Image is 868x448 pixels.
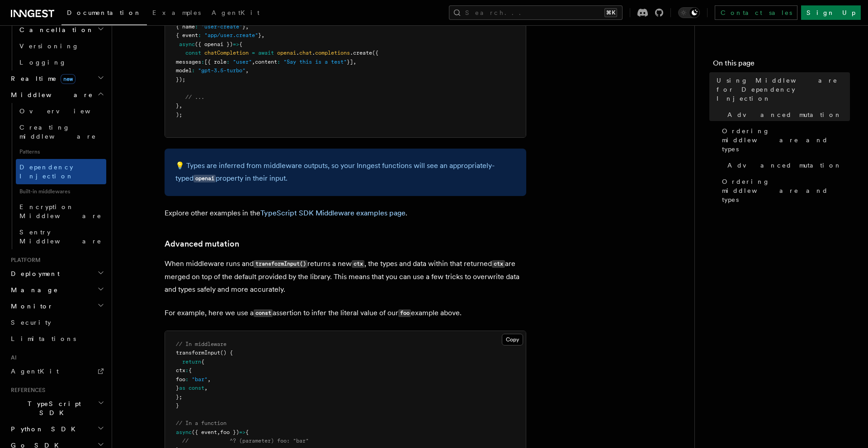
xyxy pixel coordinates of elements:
[245,429,249,435] span: {
[16,38,106,54] a: Versioning
[678,7,700,18] button: Toggle dark mode
[176,76,185,83] span: });
[11,335,76,342] span: Limitations
[7,298,106,314] button: Monitor
[176,67,192,74] span: model
[7,302,53,311] span: Monitor
[7,285,58,294] span: Manage
[176,420,226,426] span: // In a function
[16,145,106,159] span: Patterns
[19,163,74,180] span: Dependency Injection
[204,50,249,56] span: chatCompletion
[165,238,239,250] a: Advanced mutation
[261,32,264,38] span: ,
[195,41,233,47] span: ({ openai })
[175,159,515,185] p: 💡 Types are inferred from middleware outputs, so your Inngest functions will see an appropriately...
[398,309,411,317] code: foo
[204,385,208,391] span: ,
[176,341,226,347] span: // In middleware
[201,359,204,365] span: {
[727,110,842,119] span: Advanced mutation
[185,367,189,373] span: :
[7,269,60,278] span: Deployment
[206,3,265,24] a: AgentKit
[492,260,505,268] code: ctx
[176,429,192,435] span: async
[724,107,850,123] a: Advanced mutation
[204,32,258,38] span: "app/user.create"
[179,103,182,109] span: ,
[195,23,198,30] span: :
[165,207,526,219] p: Explore other examples in the .
[16,224,106,249] a: Sentry Middleware
[185,50,201,56] span: const
[277,59,280,65] span: :
[7,314,106,331] a: Security
[724,157,850,173] a: Advanced mutation
[7,363,106,379] a: AgentKit
[176,59,201,65] span: messages
[7,90,93,99] span: Middleware
[176,350,220,356] span: transformInput
[233,41,239,47] span: =>
[255,59,277,65] span: content
[201,23,242,30] span: "user-create"
[727,161,842,170] span: Advanced mutation
[7,354,17,361] span: AI
[7,396,106,421] button: TypeScript SDK
[182,438,309,444] span: // ^? (parameter) foo: "bar"
[239,429,245,435] span: =>
[176,376,185,383] span: foo
[192,429,217,435] span: ({ event
[182,359,201,365] span: return
[176,103,179,109] span: }
[176,32,198,38] span: { event
[16,184,106,199] span: Built-in middlewares
[7,74,75,83] span: Realtime
[19,107,113,115] span: Overview
[7,87,106,103] button: Middleware
[7,70,106,87] button: Realtimenew
[179,385,185,391] span: as
[258,32,261,38] span: }
[258,50,274,56] span: await
[347,59,353,65] span: }]
[176,402,179,409] span: }
[212,9,259,16] span: AgentKit
[252,50,255,56] span: =
[7,331,106,347] a: Limitations
[61,3,147,25] a: Documentation
[242,23,245,30] span: }
[239,41,242,47] span: {
[277,50,296,56] span: openai
[722,177,850,204] span: Ordering middleware and types
[7,282,106,298] button: Manage
[7,421,106,437] button: Python SDK
[715,5,797,20] a: Contact sales
[16,159,106,184] a: Dependency Injection
[176,394,182,400] span: };
[192,376,208,383] span: "bar"
[315,50,350,56] span: completions
[19,42,79,50] span: Versioning
[245,67,249,74] span: ,
[147,3,206,24] a: Examples
[254,260,307,268] code: transformInput()
[353,59,356,65] span: ,
[176,367,185,373] span: ctx
[185,94,204,100] span: // ...
[801,5,861,20] a: Sign Up
[352,260,364,268] code: ctx
[189,385,204,391] span: const
[7,425,81,434] span: Python SDK
[176,23,195,30] span: { name
[189,367,192,373] span: {
[19,203,102,219] span: Encryption Middleware
[226,59,230,65] span: :
[11,368,59,375] span: AgentKit
[252,59,255,65] span: ,
[217,429,220,435] span: ,
[152,9,201,16] span: Examples
[296,50,299,56] span: .
[7,399,98,417] span: TypeScript SDK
